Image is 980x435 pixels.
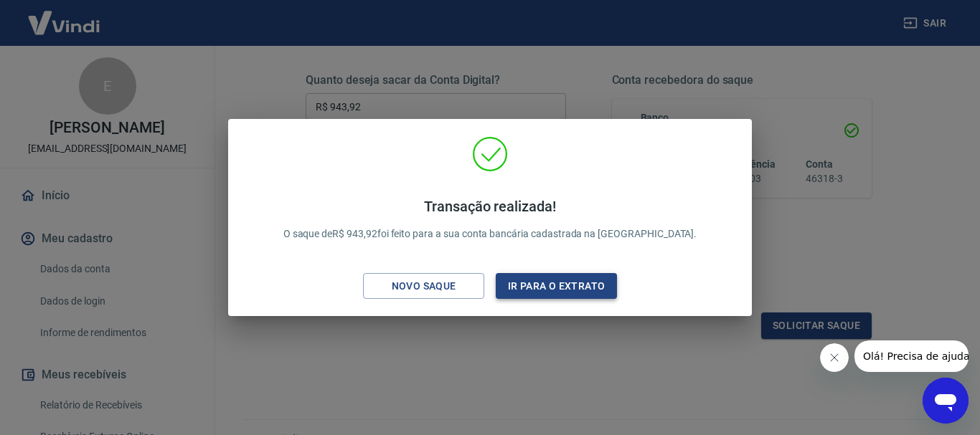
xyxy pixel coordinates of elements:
iframe: Botão para abrir a janela de mensagens [923,378,969,424]
iframe: Mensagem da empresa [854,340,969,372]
h4: Transação realizada! [283,198,697,215]
p: O saque de R$ 943,92 foi feito para a sua conta bancária cadastrada na [GEOGRAPHIC_DATA]. [283,198,697,242]
span: Olá! Precisa de ajuda? [9,10,121,21]
iframe: Fechar mensagem [820,343,849,372]
button: Ir para o extrato [496,273,617,300]
button: Novo saque [363,273,484,300]
div: Novo saque [374,277,473,295]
